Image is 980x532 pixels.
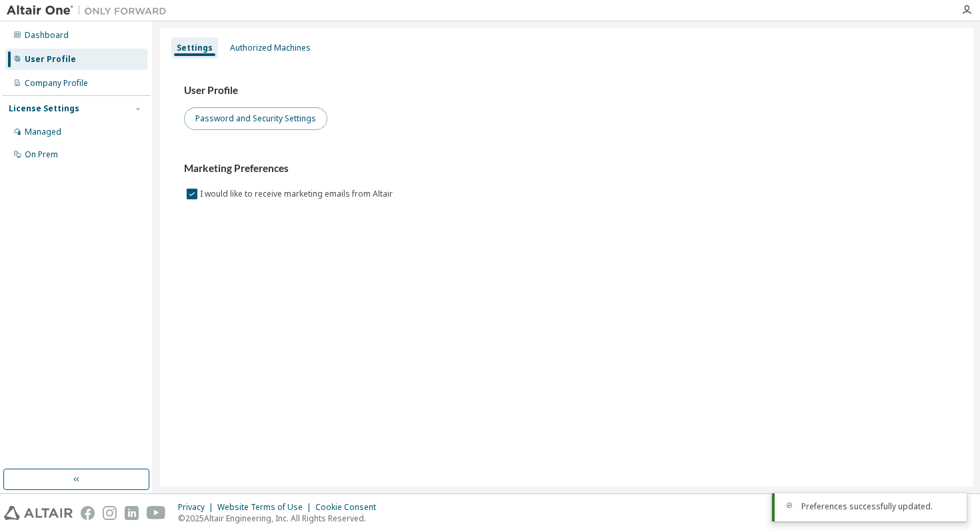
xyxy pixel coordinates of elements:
[184,84,949,97] h3: User Profile
[103,506,117,520] img: instagram.svg
[81,506,95,520] img: facebook.svg
[184,107,327,130] button: Password and Security Settings
[25,149,58,160] div: On Prem
[178,513,384,524] p: © 2025 Altair Engineering, Inc. All Rights Reserved.
[177,43,213,53] div: Settings
[25,78,88,89] div: Company Profile
[7,4,173,17] img: Altair One
[200,186,395,202] label: I would like to receive marketing emails from Altair
[801,501,956,512] div: Preferences successfully updated.
[9,103,79,114] div: License Settings
[25,127,61,137] div: Managed
[4,506,73,520] img: altair_logo.svg
[178,502,217,513] div: Privacy
[125,506,139,520] img: linkedin.svg
[25,54,76,65] div: User Profile
[217,502,315,513] div: Website Terms of Use
[315,502,384,513] div: Cookie Consent
[184,162,949,175] h3: Marketing Preferences
[230,43,311,53] div: Authorized Machines
[147,506,166,520] img: youtube.svg
[25,30,69,41] div: Dashboard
